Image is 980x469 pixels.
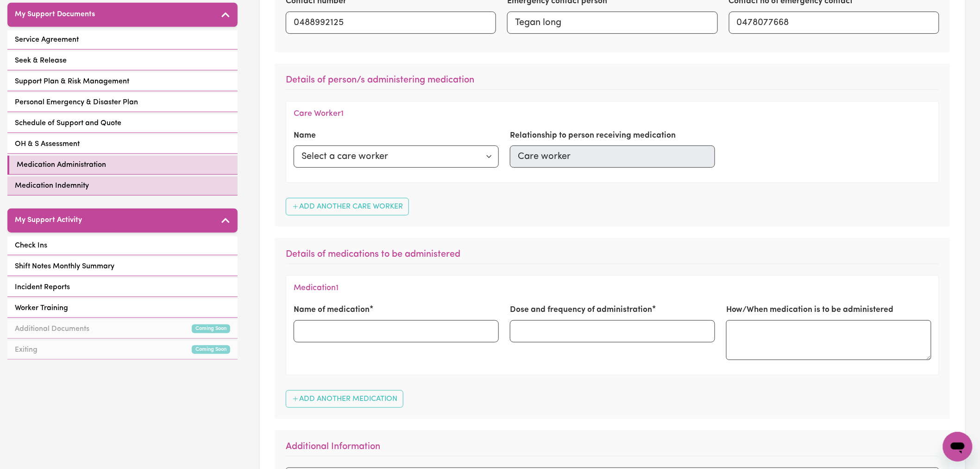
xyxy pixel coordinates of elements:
[294,283,339,293] h4: Medication 1
[510,304,652,316] label: Dose and frequency of administration
[15,97,138,108] span: Personal Emergency & Disaster Plan
[15,34,79,45] span: Service Agreement
[286,198,409,215] button: Add Another Care Worker
[15,216,82,225] h5: My Support Activity
[294,109,344,119] h4: Care Worker 1
[15,118,121,129] span: Schedule of Support and Quote
[7,51,238,70] a: Seek & Release
[7,3,238,27] button: My Support Documents
[294,304,370,316] label: Name of medication
[726,304,894,316] label: How/When medication is to be administered
[15,303,68,314] span: Worker Training
[7,177,238,196] a: Medication Indemnity
[7,257,238,276] a: Shift Notes Monthly Summary
[15,180,89,191] span: Medication Indemnity
[15,323,89,335] span: Additional Documents
[7,93,238,112] a: Personal Emergency & Disaster Plan
[15,344,38,355] span: Exiting
[286,249,939,264] h3: Details of medications to be administered
[15,261,114,272] span: Shift Notes Monthly Summary
[943,432,973,462] iframe: Button to launch messaging window
[17,159,106,171] span: Medication Administration
[7,135,238,154] a: OH & S Assessment
[15,282,70,293] span: Incident Reports
[286,441,939,456] h3: Additional Information
[7,114,238,133] a: Schedule of Support and Quote
[15,55,67,66] span: Seek & Release
[286,390,403,408] button: Add Another Medication
[7,341,238,360] a: ExitingComing Soon
[7,299,238,318] a: Worker Training
[286,75,939,90] h3: Details of person/s administering medication
[192,345,230,354] small: Coming Soon
[294,130,316,142] label: Name
[510,130,676,142] label: Relationship to person receiving medication
[7,156,238,175] a: Medication Administration
[15,10,95,19] h5: My Support Documents
[7,236,238,255] a: Check Ins
[7,72,238,91] a: Support Plan & Risk Management
[15,240,47,251] span: Check Ins
[15,139,80,150] span: OH & S Assessment
[7,209,238,233] button: My Support Activity
[7,278,238,297] a: Incident Reports
[7,320,238,339] a: Additional DocumentsComing Soon
[192,324,230,333] small: Coming Soon
[15,76,129,87] span: Support Plan & Risk Management
[7,31,238,50] a: Service Agreement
